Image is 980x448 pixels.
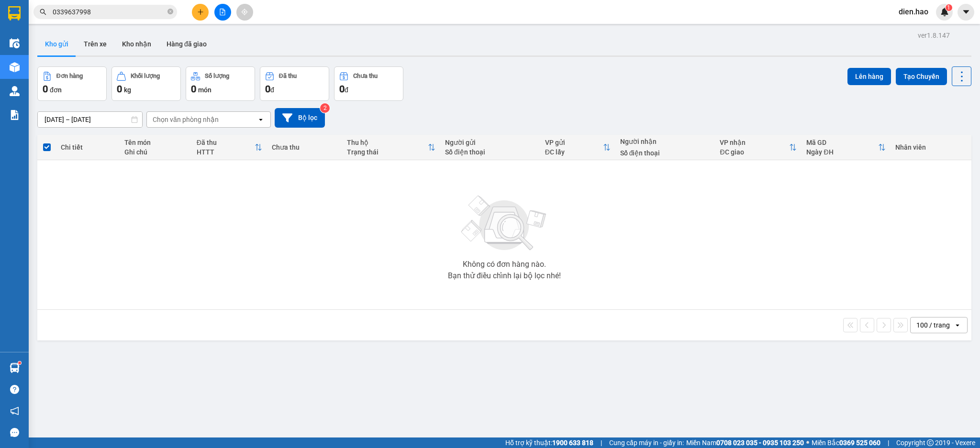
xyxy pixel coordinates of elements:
button: Lên hàng [847,68,891,85]
span: 0 [43,83,48,95]
span: close-circle [167,9,173,14]
div: ver 1.8.147 [918,30,950,41]
input: Select a date range. [38,112,142,127]
span: message [10,428,19,437]
span: file-add [219,9,226,15]
strong: 0369 525 060 [839,439,880,447]
div: VP nhận [720,139,789,146]
span: | [601,437,602,448]
button: Đã thu0đ [260,66,329,101]
span: caret-down [962,8,970,16]
div: Thu hộ [347,139,428,146]
button: Kho nhận [114,33,159,55]
span: đơn [50,86,62,94]
div: Bạn thử điều chỉnh lại bộ lọc nhé! [448,272,561,280]
span: 0 [339,83,345,95]
th: Toggle SortBy [715,135,802,160]
div: Ngày ĐH [806,148,878,156]
div: ĐC giao [720,148,789,156]
button: caret-down [958,4,974,21]
svg: open [257,116,265,123]
button: Đơn hàng0đơn [37,66,107,101]
span: | [888,437,889,448]
span: question-circle [10,385,19,394]
span: copyright [927,439,934,446]
button: Khối lượng0kg [111,66,181,101]
span: dien.hao [891,6,936,18]
button: Bộ lọc [275,108,325,128]
span: món [198,86,212,94]
th: Toggle SortBy [540,135,615,160]
div: Ghi chú [124,148,187,156]
div: Không có đơn hàng nào. [463,261,546,268]
span: 1 [947,4,950,11]
div: Khối lượng [131,73,160,79]
span: Miền Nam [686,437,804,448]
button: Kho gửi [37,33,76,55]
span: close-circle [167,8,173,17]
sup: 1 [18,361,21,364]
div: Số điện thoại [445,148,535,156]
div: Đã thu [197,139,255,146]
div: Tên món [124,139,187,146]
span: aim [241,9,248,15]
button: Tạo Chuyến [896,68,947,85]
sup: 1 [946,4,952,11]
th: Toggle SortBy [802,135,890,160]
img: logo-vxr [8,6,21,21]
div: Người gửi [445,139,535,146]
span: đ [270,86,274,94]
span: search [40,9,46,15]
div: 100 / trang [916,320,950,330]
input: Tìm tên, số ĐT hoặc mã đơn [53,7,166,17]
div: Đã thu [279,73,297,79]
svg: open [954,321,961,329]
strong: 1900 633 818 [552,439,593,447]
button: Chưa thu0đ [334,66,403,101]
span: 0 [117,83,122,95]
div: ĐC lấy [545,148,603,156]
span: plus [197,9,204,15]
img: warehouse-icon [10,363,20,373]
span: đ [345,86,348,94]
img: warehouse-icon [10,86,20,96]
span: notification [10,406,19,415]
div: Đơn hàng [56,73,83,79]
button: Hàng đã giao [159,33,214,55]
div: Chọn văn phòng nhận [153,115,219,124]
sup: 2 [320,103,330,113]
div: Chưa thu [353,73,378,79]
div: Mã GD [806,139,878,146]
img: warehouse-icon [10,62,20,72]
div: Chưa thu [272,143,337,151]
img: warehouse-icon [10,38,20,48]
div: Số lượng [205,73,229,79]
div: Số điện thoại [620,149,711,157]
div: Người nhận [620,138,711,145]
button: Số lượng0món [186,66,255,101]
div: HTTT [197,148,255,156]
span: ⚪️ [806,441,809,445]
img: solution-icon [10,110,20,120]
span: 0 [191,83,196,95]
span: Miền Bắc [812,437,880,448]
img: svg+xml;base64,PHN2ZyBjbGFzcz0ibGlzdC1wbHVnX19zdmciIHhtbG5zPSJodHRwOi8vd3d3LnczLm9yZy8yMDAwL3N2Zy... [457,190,552,257]
div: Trạng thái [347,148,428,156]
button: plus [192,4,209,21]
div: Nhân viên [895,143,967,151]
img: icon-new-feature [940,8,949,16]
div: Chi tiết [61,143,115,151]
button: Trên xe [76,33,114,55]
button: file-add [214,4,231,21]
span: kg [124,86,131,94]
div: VP gửi [545,139,603,146]
span: 0 [265,83,270,95]
strong: 0708 023 035 - 0935 103 250 [716,439,804,447]
th: Toggle SortBy [192,135,267,160]
span: Cung cấp máy in - giấy in: [609,437,684,448]
span: Hỗ trợ kỹ thuật: [505,437,593,448]
th: Toggle SortBy [342,135,440,160]
button: aim [236,4,253,21]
